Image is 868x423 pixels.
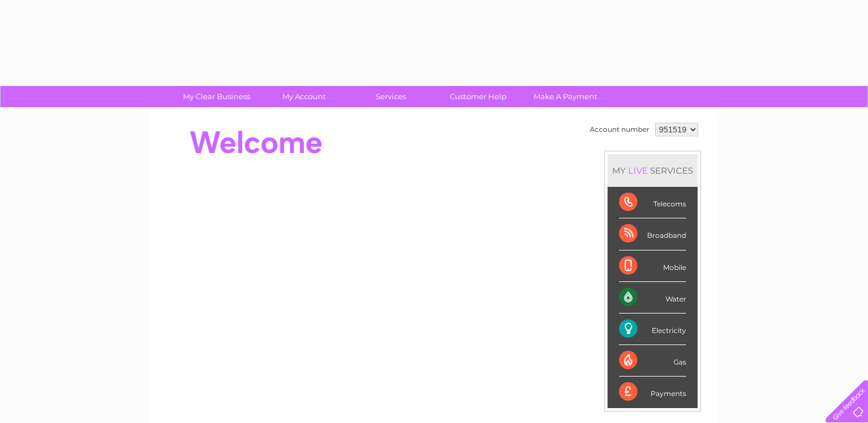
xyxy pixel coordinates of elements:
[619,314,686,345] div: Electricity
[431,86,526,107] a: Customer Help
[256,86,351,107] a: My Account
[619,250,686,282] div: Mobile
[619,345,686,377] div: Gas
[608,154,698,187] div: MY SERVICES
[518,86,613,107] a: Make A Payment
[587,120,652,139] td: Account number
[626,165,650,176] div: LIVE
[619,218,686,250] div: Broadband
[619,282,686,314] div: Water
[169,86,264,107] a: My Clear Business
[619,377,686,408] div: Payments
[619,187,686,218] div: Telecoms
[344,86,438,107] a: Services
